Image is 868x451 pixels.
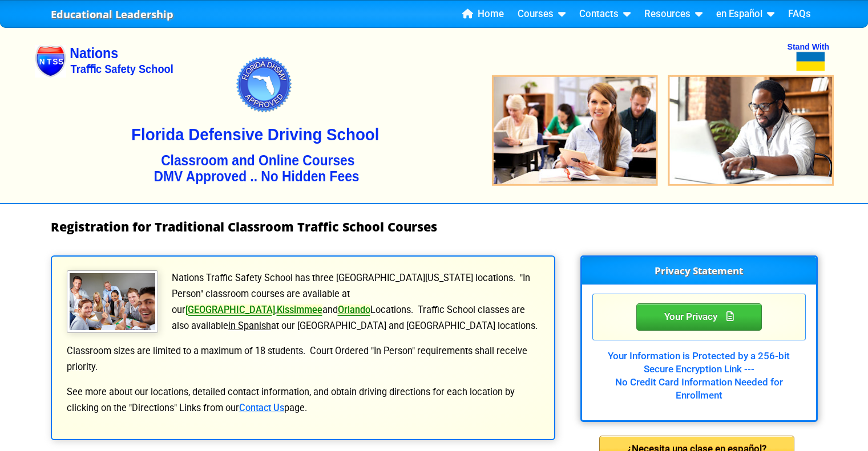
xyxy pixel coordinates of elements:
img: Nations Traffic School - Your DMV Approved Florida Traffic School [35,21,834,203]
div: Privacy Statement [636,303,762,331]
h1: Registration for Traditional Classroom Traffic School Courses [51,220,818,234]
a: Home [458,6,508,23]
u: in Spanish [228,320,271,331]
img: Traffic School Students [67,270,158,333]
a: en Español [712,6,779,23]
a: Kissimmee [277,304,322,315]
a: Resources [640,6,707,23]
a: [GEOGRAPHIC_DATA] [185,304,275,315]
a: Contacts [575,6,635,23]
p: See more about our locations, detailed contact information, and obtain driving directions for eac... [66,384,540,416]
h3: Privacy Statement [582,257,816,285]
a: Educational Leadership [51,5,173,24]
a: FAQs [784,6,815,23]
a: Orlando [338,304,370,315]
p: Classroom sizes are limited to a maximum of 18 students. Court Ordered "In Person" requirements s... [66,343,540,375]
p: Nations Traffic Safety School has three [GEOGRAPHIC_DATA][US_STATE] locations. "In Person" classr... [66,270,540,334]
a: Contact Us [239,403,284,413]
div: Your Information is Protected by a 256-bit Secure Encryption Link --- No Credit Card Information ... [592,340,806,403]
a: Courses [513,6,570,23]
a: Your Privacy [636,309,762,323]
